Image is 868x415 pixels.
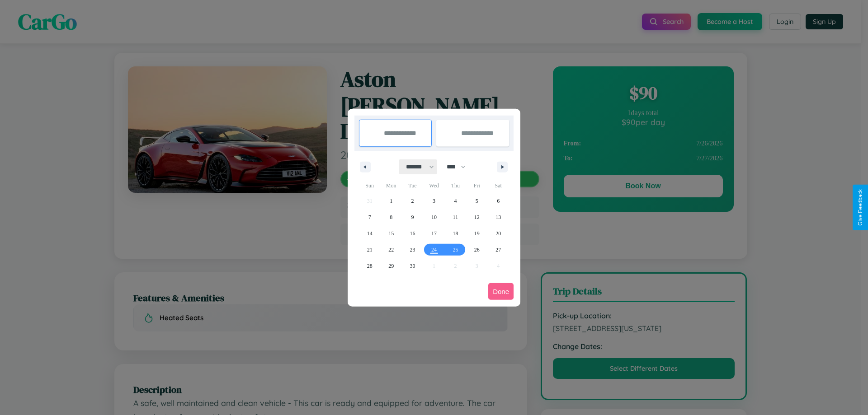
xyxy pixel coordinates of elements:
[423,209,444,225] button: 10
[402,258,423,274] button: 30
[495,242,501,258] span: 27
[423,242,444,258] button: 24
[359,225,380,242] button: 14
[423,225,444,242] button: 17
[466,225,487,242] button: 19
[445,225,466,242] button: 18
[476,193,478,209] span: 5
[466,209,487,225] button: 12
[410,242,415,258] span: 23
[402,209,423,225] button: 9
[497,193,500,209] span: 6
[423,193,444,209] button: 3
[390,209,392,225] span: 8
[466,178,487,193] span: Fri
[474,242,480,258] span: 26
[367,225,373,242] span: 14
[454,193,457,209] span: 4
[380,209,401,225] button: 8
[402,193,423,209] button: 2
[488,225,509,242] button: 20
[380,258,401,274] button: 29
[431,242,437,258] span: 24
[445,242,466,258] button: 25
[402,242,423,258] button: 23
[390,193,392,209] span: 1
[388,258,394,274] span: 29
[445,193,466,209] button: 4
[495,225,501,242] span: 20
[380,178,401,193] span: Mon
[445,178,466,193] span: Thu
[410,258,415,274] span: 30
[388,242,394,258] span: 22
[359,242,380,258] button: 21
[857,189,863,226] div: Give Feedback
[488,283,514,300] button: Done
[453,225,458,242] span: 18
[453,242,458,258] span: 25
[411,209,414,225] span: 9
[495,209,501,225] span: 13
[410,225,415,242] span: 16
[431,209,437,225] span: 10
[488,193,509,209] button: 6
[488,209,509,225] button: 13
[388,225,394,242] span: 15
[431,225,437,242] span: 17
[488,242,509,258] button: 27
[474,209,480,225] span: 12
[474,225,480,242] span: 19
[380,225,401,242] button: 15
[488,178,509,193] span: Sat
[445,209,466,225] button: 11
[359,178,380,193] span: Sun
[466,193,487,209] button: 5
[402,225,423,242] button: 16
[411,193,414,209] span: 2
[367,258,373,274] span: 28
[466,242,487,258] button: 26
[423,178,444,193] span: Wed
[402,178,423,193] span: Tue
[367,242,373,258] span: 21
[380,242,401,258] button: 22
[433,193,435,209] span: 3
[380,193,401,209] button: 1
[359,258,380,274] button: 28
[453,209,458,225] span: 11
[359,209,380,225] button: 7
[368,209,371,225] span: 7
